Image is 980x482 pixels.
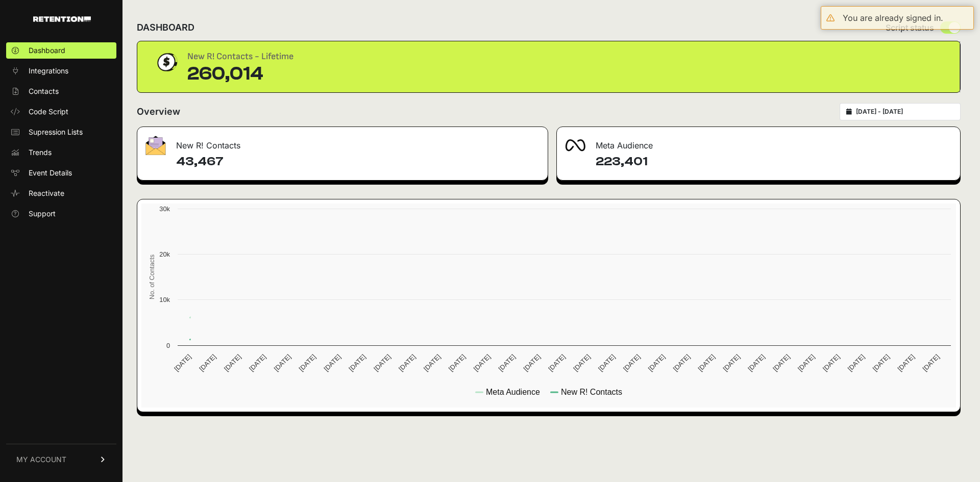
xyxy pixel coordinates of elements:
[422,353,442,373] text: [DATE]
[137,105,180,119] h2: Overview
[29,127,83,137] span: Supression Lists
[372,353,392,373] text: [DATE]
[472,353,492,373] text: [DATE]
[29,45,65,56] span: Dashboard
[486,388,540,396] text: Meta Audience
[565,139,585,151] img: fa-meta-2f981b61bb99beabf952f7030308934f19ce035c18b003e963880cc3fabeebb7.png
[159,296,170,303] text: 10k
[33,16,91,22] img: Retention.com
[137,127,548,158] div: New R! Contacts
[159,205,170,213] text: 30k
[596,154,952,170] h4: 223,401
[6,144,116,161] a: Trends
[187,64,293,84] div: 260,014
[821,353,841,373] text: [DATE]
[29,66,68,76] span: Integrations
[145,136,166,155] img: fa-envelope-19ae18322b30453b285274b1b8af3d052b27d846a4fbe8435d1a52b978f639a2.png
[597,353,617,373] text: [DATE]
[154,49,179,75] img: dollar-coin-05c43ed7efb7bc0c12610022525b4bbbb207c7efeef5aecc26f025e68dcafac9.png
[6,42,116,59] a: Dashboard
[173,353,192,373] text: [DATE]
[6,185,116,201] a: Reactivate
[16,454,66,465] span: MY ACCOUNT
[497,353,517,373] text: [DATE]
[148,255,156,299] text: No. of Contacts
[843,12,943,24] div: You are already signed in.
[323,353,342,373] text: [DATE]
[6,206,116,222] a: Support
[672,353,692,373] text: [DATE]
[198,353,217,373] text: [DATE]
[248,353,267,373] text: [DATE]
[522,353,542,373] text: [DATE]
[6,444,116,475] a: MY ACCOUNT
[29,209,56,219] span: Support
[6,83,116,99] a: Contacts
[846,353,866,373] text: [DATE]
[6,165,116,181] a: Event Details
[721,353,741,373] text: [DATE]
[29,188,64,198] span: Reactivate
[137,20,194,35] h2: DASHBOARD
[871,353,891,373] text: [DATE]
[176,154,540,170] h4: 43,467
[29,86,59,96] span: Contacts
[561,388,622,396] text: New R! Contacts
[298,353,317,373] text: [DATE]
[187,49,293,64] div: New R! Contacts - Lifetime
[796,353,816,373] text: [DATE]
[29,168,72,178] span: Event Details
[6,104,116,120] a: Code Script
[29,147,52,158] span: Trends
[29,107,68,117] span: Code Script
[397,353,417,373] text: [DATE]
[622,353,642,373] text: [DATE]
[166,342,170,349] text: 0
[6,124,116,140] a: Supression Lists
[557,127,960,158] div: Meta Audience
[771,353,791,373] text: [DATE]
[223,353,242,373] text: [DATE]
[347,353,367,373] text: [DATE]
[447,353,467,373] text: [DATE]
[6,63,116,79] a: Integrations
[697,353,717,373] text: [DATE]
[647,353,667,373] text: [DATE]
[921,353,941,373] text: [DATE]
[547,353,567,373] text: [DATE]
[572,353,592,373] text: [DATE]
[896,353,916,373] text: [DATE]
[273,353,292,373] text: [DATE]
[159,250,170,258] text: 20k
[746,353,766,373] text: [DATE]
